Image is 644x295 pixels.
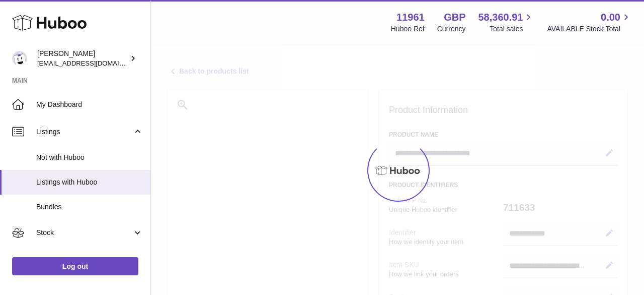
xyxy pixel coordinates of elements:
div: [PERSON_NAME] [37,49,128,68]
span: 58,360.91 [478,11,523,24]
strong: GBP [444,11,465,24]
span: [EMAIL_ADDRESS][DOMAIN_NAME] [37,59,148,67]
span: 0.00 [601,11,620,24]
span: My Dashboard [36,100,143,109]
div: Currency [437,24,466,34]
a: Log out [12,257,138,275]
span: Listings [36,127,132,137]
span: Listings with Huboo [36,178,143,187]
div: Huboo Ref [391,24,425,34]
span: Total sales [490,24,534,34]
span: Bundles [36,202,143,212]
span: Not with Huboo [36,153,143,162]
a: 0.00 AVAILABLE Stock Total [547,11,632,34]
img: internalAdmin-11961@internal.huboo.com [12,51,27,66]
a: 58,360.91 Total sales [478,11,534,34]
span: AVAILABLE Stock Total [547,24,632,34]
strong: 11961 [396,11,425,24]
span: Stock [36,228,132,238]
